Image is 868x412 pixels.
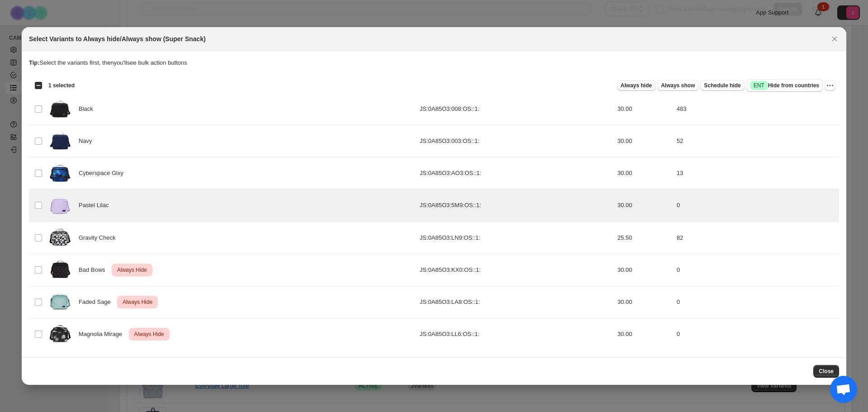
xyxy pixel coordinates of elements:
button: Always hide [617,80,656,91]
td: 0 [674,318,839,350]
span: 1 selected [48,82,75,89]
img: JS0A85O3AO3-FRONT.png [49,160,71,186]
td: 30.00 [615,318,674,350]
td: JS:0A85O3:AO3:OS::1: [417,157,614,189]
td: 483 [674,93,839,125]
td: 25.50 [615,222,674,254]
td: 52 [674,125,839,157]
img: JS0A85O3LN9-FRONT.webp [49,225,71,251]
span: Always show [661,82,695,89]
img: JS0A85O3KX0-FRONT.png [49,257,71,283]
td: 30.00 [615,125,674,157]
td: 30.00 [615,286,674,318]
h2: Select Variants to Always hide/Always show (Super Snack) [29,34,206,43]
span: Close [819,368,834,375]
span: Gravity Check [79,233,120,242]
span: Pastel Lilac [79,201,113,210]
p: Select the variants first, then you'll see bulk action buttons [29,58,839,67]
img: JS0A85O35M9-FRONT.png [49,192,71,218]
img: JS0A85O3LL6-FRONT.webp [49,321,71,347]
td: 0 [674,189,839,222]
img: JS0A85O3008-FRONT.png [49,96,71,122]
span: Magnolia Mirage [79,330,127,339]
td: 30.00 [615,93,674,125]
td: 13 [674,157,839,189]
span: Navy [79,137,97,146]
img: JS0A85O3LA8-FRONT.webp [49,289,71,315]
td: 30.00 [615,189,674,222]
td: JS:0A85O3:5M9:OS::1: [417,189,614,222]
td: JS:0A85O3:LA8:OS::1: [417,286,614,318]
span: Black [79,104,98,114]
span: Cyberspace Glxy [79,169,128,178]
span: Always Hide [132,329,166,340]
span: Hide from countries [750,81,819,90]
button: More actions [825,80,835,91]
span: Bad Bows [79,265,110,275]
div: Open chat [830,376,857,403]
td: JS:0A85O3:003:OS::1: [417,125,614,157]
span: Schedule hide [704,82,741,89]
button: Close [828,33,841,45]
span: Faded Sage [79,298,116,307]
button: SuccessENTHide from countries [746,79,823,92]
strong: Tip: [29,59,40,66]
span: Always Hide [115,265,149,275]
td: 0 [674,286,839,318]
td: JS:0A85O3:008:OS::1: [417,93,614,125]
td: 82 [674,222,839,254]
span: ENT [754,82,764,89]
img: JS0A85O3003-FRONT.png [49,128,71,154]
span: Always Hide [121,297,154,308]
button: Always show [657,80,698,91]
td: 30.00 [615,157,674,189]
button: Close [813,365,839,378]
span: Always hide [621,82,652,89]
button: Schedule hide [700,80,744,91]
td: 0 [674,254,839,286]
td: 30.00 [615,254,674,286]
td: JS:0A85O3:LL6:OS::1: [417,318,614,350]
td: JS:0A85O3:KX0:OS::1: [417,254,614,286]
td: JS:0A85O3:LN9:OS::1: [417,222,614,254]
